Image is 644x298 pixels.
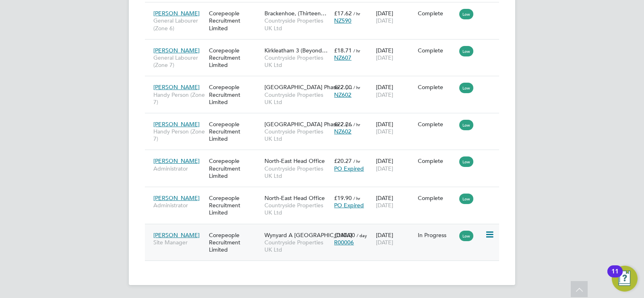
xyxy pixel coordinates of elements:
a: [PERSON_NAME]AdministratorCorepeople Recruitment LimitedNorth-East Head OfficeCountryside Propert... [151,153,499,160]
span: £18.71 [334,47,352,54]
span: [DATE] [376,54,393,61]
span: [PERSON_NAME] [153,121,200,128]
span: / hr [353,10,360,17]
div: Complete [418,10,456,17]
span: Administrator [153,202,205,209]
span: Low [459,156,473,167]
div: 11 [611,271,619,282]
span: Countryside Properties UK Ltd [264,17,330,31]
div: Corepeople Recruitment Limited [207,153,262,183]
div: [DATE] [374,79,416,102]
span: Countryside Properties UK Ltd [264,128,330,142]
span: / hr [353,121,360,127]
span: Low [459,194,473,204]
span: Low [459,83,473,93]
span: PO Expired [334,165,364,172]
span: [GEOGRAPHIC_DATA] Phase 2 (… [264,83,353,91]
div: Corepeople Recruitment Limited [207,43,262,73]
span: NZ602 [334,91,351,98]
a: [PERSON_NAME]Handy Person (Zone 7)Corepeople Recruitment Limited[GEOGRAPHIC_DATA] Phase 2 (…Count... [151,79,499,86]
span: North-East Head Office [264,157,325,165]
span: Low [459,46,473,56]
div: [DATE] [374,190,416,213]
span: £310.00 [334,231,355,239]
span: [DATE] [376,165,393,172]
span: Countryside Properties UK Ltd [264,54,330,69]
span: £22.00 [334,83,352,91]
span: Countryside Properties UK Ltd [264,202,330,216]
div: Corepeople Recruitment Limited [207,227,262,258]
button: Open Resource Center, 11 new notifications [612,266,638,292]
span: Handy Person (Zone 7) [153,128,205,142]
span: / hr [353,158,360,164]
span: Countryside Properties UK Ltd [264,239,330,253]
div: Corepeople Recruitment Limited [207,79,262,110]
a: [PERSON_NAME]AdministratorCorepeople Recruitment LimitedNorth-East Head OfficeCountryside Propert... [151,190,499,197]
div: [DATE] [374,6,416,28]
span: [PERSON_NAME] [153,231,200,239]
span: Countryside Properties UK Ltd [264,165,330,179]
div: [DATE] [374,153,416,176]
span: £17.62 [334,10,352,17]
span: Low [459,231,473,241]
span: £19.90 [334,194,352,202]
div: Complete [418,83,456,91]
div: Complete [418,194,456,202]
a: [PERSON_NAME]Site ManagerCorepeople Recruitment LimitedWynyard A [GEOGRAPHIC_DATA]Countryside Pro... [151,227,499,234]
span: [PERSON_NAME] [153,194,200,202]
span: Handy Person (Zone 7) [153,91,205,106]
span: PO Expired [334,202,364,209]
span: [PERSON_NAME] [153,83,200,91]
a: [PERSON_NAME]General Labourer (Zone 7)Corepeople Recruitment LimitedKirkleatham 3 (Beyond…Country... [151,42,499,49]
a: [PERSON_NAME]General Labourer (Zone 6)Corepeople Recruitment LimitedBrackenhoe, (Thirteen…Country... [151,5,499,12]
span: North-East Head Office [264,194,325,202]
span: / day [357,232,367,238]
span: [PERSON_NAME] [153,47,200,54]
span: [DATE] [376,91,393,98]
div: Complete [418,121,456,128]
span: [DATE] [376,128,393,135]
div: Corepeople Recruitment Limited [207,190,262,221]
span: General Labourer (Zone 7) [153,54,205,69]
span: £20.27 [334,157,352,165]
span: / hr [353,84,360,90]
span: Low [459,9,473,19]
div: [DATE] [374,43,416,65]
div: [DATE] [374,227,416,250]
span: Kirkleatham 3 (Beyond… [264,47,328,54]
span: Site Manager [153,239,205,246]
div: Complete [418,157,456,165]
span: Administrator [153,165,205,172]
span: Wynyard A [GEOGRAPHIC_DATA] [264,231,352,239]
span: Brackenhoe, (Thirteen… [264,10,326,17]
span: / hr [353,48,360,54]
span: R00006 [334,239,354,246]
span: [DATE] [376,202,393,209]
span: [GEOGRAPHIC_DATA] Phase 2 (… [264,121,353,128]
span: NZ590 [334,17,351,24]
span: / hr [353,195,360,201]
div: In Progress [418,231,456,239]
span: £22.26 [334,121,352,128]
div: Complete [418,47,456,54]
span: Low [459,120,473,130]
span: [PERSON_NAME] [153,10,200,17]
span: [PERSON_NAME] [153,157,200,165]
div: Corepeople Recruitment Limited [207,117,262,147]
span: Countryside Properties UK Ltd [264,91,330,106]
a: [PERSON_NAME]Handy Person (Zone 7)Corepeople Recruitment Limited[GEOGRAPHIC_DATA] Phase 2 (…Count... [151,116,499,123]
span: NZ602 [334,128,351,135]
span: [DATE] [376,17,393,24]
span: NZ607 [334,54,351,61]
div: Corepeople Recruitment Limited [207,6,262,36]
span: General Labourer (Zone 6) [153,17,205,31]
div: [DATE] [374,117,416,139]
span: [DATE] [376,239,393,246]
